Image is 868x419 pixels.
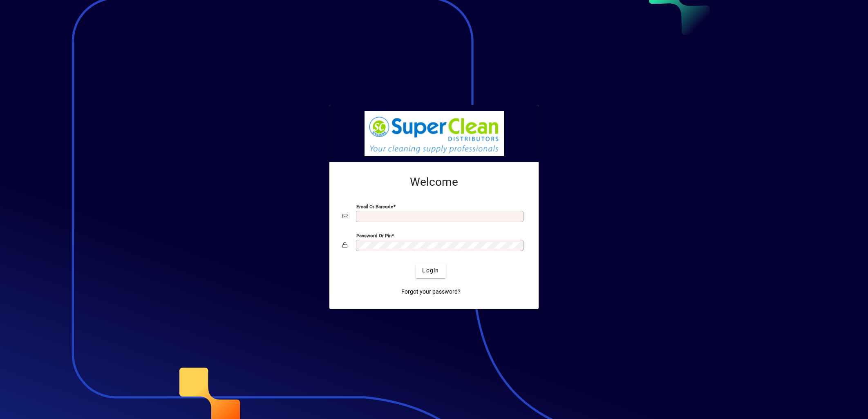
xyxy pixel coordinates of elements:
[401,288,461,296] span: Forgot your password?
[398,285,464,299] a: Forgot your password?
[356,232,391,238] mat-label: Password or Pin
[342,175,526,189] h2: Welcome
[416,263,445,278] button: Login
[356,203,393,209] mat-label: Email or Barcode
[422,266,439,275] span: Login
